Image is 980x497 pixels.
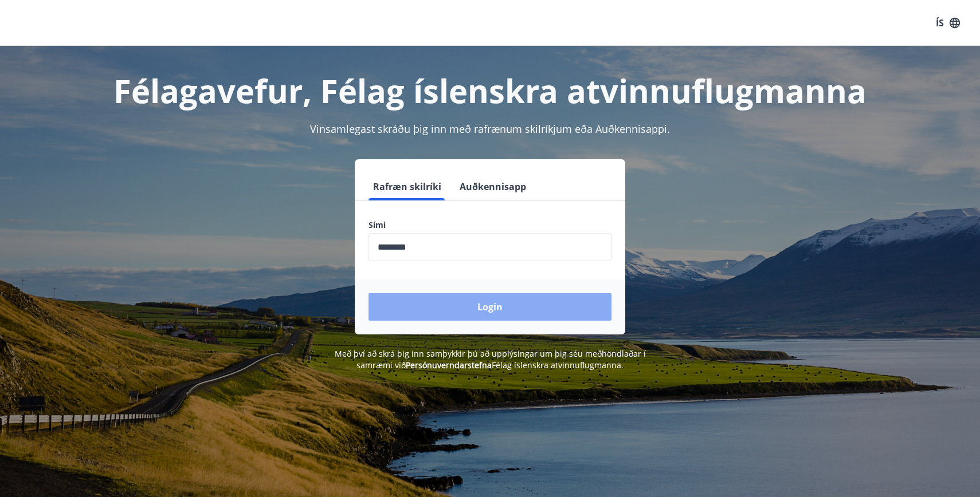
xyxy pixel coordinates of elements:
[369,173,446,200] button: Rafræn skilríki
[406,360,492,370] a: Persónuverndarstefna
[930,13,966,33] button: ÍS
[369,293,611,321] button: Login
[335,348,646,370] span: Með því að skrá þig inn samþykkir þú að upplýsingar um þig séu meðhöndlaðar í samræmi við Félag í...
[310,122,670,136] span: Vinsamlegast skráðu þig inn með rafrænum skilríkjum eða Auðkennisappi.
[455,173,531,200] button: Auðkennisapp
[91,69,889,112] h1: Félagavefur, Félag íslenskra atvinnuflugmanna
[369,219,611,231] label: Sími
